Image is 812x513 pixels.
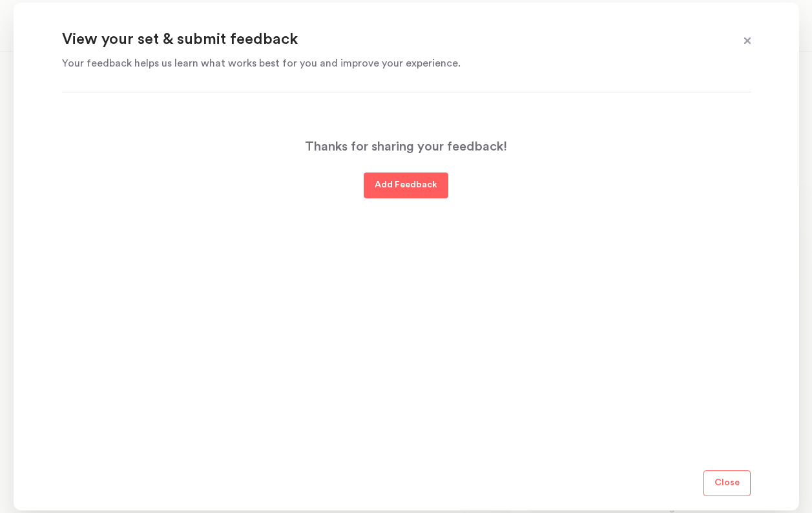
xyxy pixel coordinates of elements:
[364,173,448,198] button: Add Feedback
[62,56,718,71] p: Your feedback helps us learn what works best for you and improve your experience.
[62,30,718,50] p: View your set & submit feedback
[714,476,740,491] p: Close
[703,470,751,496] button: Close
[305,136,507,157] p: Thanks for sharing your feedback!
[375,178,437,193] p: Add Feedback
